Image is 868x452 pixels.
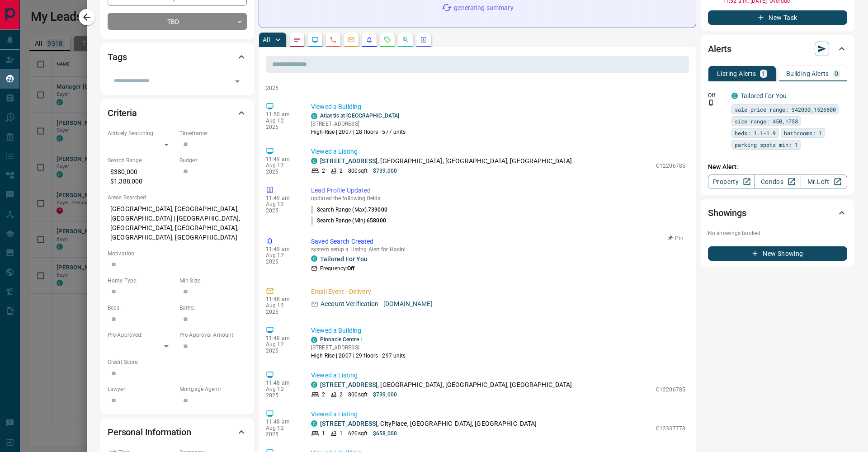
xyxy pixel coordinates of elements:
[384,36,391,43] svg: Requests
[311,371,685,380] p: Viewed a Listing
[108,202,247,245] p: [GEOGRAPHIC_DATA], [GEOGRAPHIC_DATA], [GEOGRAPHIC_DATA] | [GEOGRAPHIC_DATA], [GEOGRAPHIC_DATA], [...
[320,264,354,273] p: Frequency:
[266,195,297,201] p: 11:49 am
[266,111,297,118] p: 11:50 am
[108,304,175,312] p: Beds:
[373,429,397,438] p: $658,000
[311,246,685,253] p: system setup a Listing Alert for Hasini
[311,186,685,195] p: Lead Profile Updated
[322,167,325,175] p: 2
[311,287,685,297] p: Email Event - Delivery
[656,162,685,170] p: C12206785
[708,42,731,56] h2: Alerts
[266,380,297,386] p: 11:48 am
[311,36,319,43] svg: Lead Browsing Activity
[320,113,399,119] a: Atlantis at [GEOGRAPHIC_DATA]
[311,147,685,156] p: Viewed a Listing
[311,344,406,352] p: [STREET_ADDRESS]
[311,420,317,427] div: condos.ca
[656,386,685,394] p: C12206785
[108,193,247,202] p: Areas Searched:
[179,129,247,137] p: Timeframe:
[266,79,297,91] p: Aug 12 2025
[311,237,685,246] p: Saved Search Created
[708,162,847,172] p: New Alert:
[108,13,247,30] div: TBD
[266,156,297,162] p: 11:49 am
[266,201,297,214] p: Aug 12 2025
[340,429,343,438] p: 1
[179,385,247,393] p: Mortgage Agent:
[108,331,175,339] p: Pre-Approved:
[311,326,685,335] p: Viewed a Building
[340,167,343,175] p: 2
[108,385,175,393] p: Lawyer:
[708,99,714,106] svg: Push Notification Only
[373,167,397,175] p: $739,000
[320,380,572,390] p: , [GEOGRAPHIC_DATA], [GEOGRAPHIC_DATA], [GEOGRAPHIC_DATA]
[311,113,317,119] div: condos.ca
[320,420,377,427] a: [STREET_ADDRESS]
[420,36,427,43] svg: Agent Actions
[266,425,297,438] p: Aug 12 2025
[708,38,847,60] div: Alerts
[801,174,847,189] a: Mr.Loft
[348,167,368,175] p: 800 sqft
[311,102,685,112] p: Viewed a Building
[311,128,406,136] p: High-Rise | 2007 | 28 floors | 577 units
[108,102,247,124] div: Criteria
[708,246,847,261] button: New Showing
[330,36,337,43] svg: Calls
[179,156,247,165] p: Budget:
[266,252,297,265] p: Aug 12 2025
[348,36,355,43] svg: Emails
[266,386,297,399] p: Aug 12 2025
[367,217,386,224] span: 658000
[266,296,297,302] p: 11:48 am
[108,425,191,439] h2: Personal Information
[835,71,838,77] p: 0
[762,71,765,77] p: 1
[663,234,689,242] button: Pin
[311,255,317,262] div: condos.ca
[108,46,247,68] div: Tags
[717,71,756,77] p: Listing Alerts
[311,381,317,388] div: condos.ca
[347,265,354,272] strong: Off
[320,336,362,343] a: Pinnacle Centre Ⅰ
[293,36,301,43] svg: Notes
[266,302,297,315] p: Aug 12 2025
[311,337,317,343] div: condos.ca
[179,277,247,285] p: Min Size:
[320,157,377,165] a: [STREET_ADDRESS]
[108,421,247,443] div: Personal Information
[708,206,746,220] h2: Showings
[311,352,406,360] p: High-Rise | 2007 | 29 floors | 297 units
[266,162,297,175] p: Aug 12 2025
[735,117,798,126] span: size range: 450,1758
[322,429,325,438] p: 1
[322,391,325,399] p: 2
[108,250,247,258] p: Motivation:
[348,391,368,399] p: 800 sqft
[108,358,247,366] p: Credit Score:
[179,304,247,312] p: Baths:
[708,10,847,25] button: New Task
[321,299,433,309] p: Account Verification - [DOMAIN_NAME]
[108,156,175,165] p: Search Range:
[266,335,297,341] p: 11:48 am
[735,128,776,137] span: beds: 1.1-1.9
[311,410,685,419] p: Viewed a Listing
[311,217,386,225] p: Search Range (Min) :
[784,128,822,137] span: bathrooms: 1
[454,3,513,13] p: generating summary
[266,118,297,130] p: Aug 12 2025
[368,207,387,213] span: 739000
[708,91,726,99] p: Off
[311,206,387,214] p: Search Range (Max) :
[340,391,343,399] p: 2
[402,36,409,43] svg: Opportunities
[366,36,373,43] svg: Listing Alerts
[266,419,297,425] p: 11:48 am
[754,174,801,189] a: Condos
